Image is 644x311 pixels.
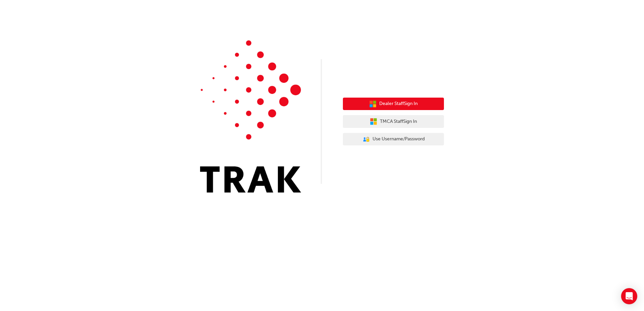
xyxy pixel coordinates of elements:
[343,133,444,146] button: Use Username/Password
[373,135,425,143] span: Use Username/Password
[343,98,444,110] button: Dealer StaffSign In
[380,118,417,126] span: TMCA Staff Sign In
[379,100,418,108] span: Dealer Staff Sign In
[200,40,301,193] img: Trak
[621,288,637,304] div: Open Intercom Messenger
[343,115,444,128] button: TMCA StaffSign In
